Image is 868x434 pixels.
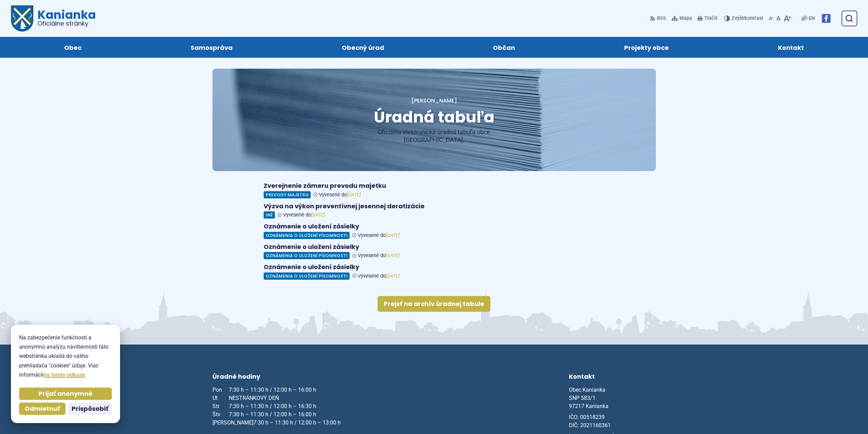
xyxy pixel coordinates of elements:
[143,37,280,58] a: Samospráva
[212,394,229,402] span: Ut
[264,223,605,239] a: Oznámenie o uložení zásielky Oznámenia o uložení písomnosti Vyvesené do[DATE]
[730,37,852,58] a: Kontakt
[342,37,384,58] span: Obecný úrad
[411,97,457,104] a: [PERSON_NAME]
[264,243,605,251] h4: Oznámenie o uložení zásielky
[650,11,667,26] a: RSS
[569,387,608,409] span: Obec Kanianka SNP 583/1 97217 Kanianka
[809,14,815,23] span: EN
[38,20,96,27] span: Oficiálne stránky
[264,182,605,190] h4: Zverejnenie zámeru prevodu majetku
[19,403,65,415] button: Odmietnuť
[724,11,765,26] button: Zvýšiťkontrast
[264,182,605,198] a: Zverejnenie zámeru prevodu majetku Prevody majetku Vyvesené do[DATE]
[624,37,669,58] span: Projekty obce
[11,5,96,31] a: Logo Kanianka, prejsť na domovskú stránku.
[44,372,85,378] a: na tomto odkaze
[679,14,692,23] span: Mapa
[25,405,60,413] span: Odmietnuť
[576,37,717,58] a: Projekty obce
[704,16,717,22] span: Tlačiť
[378,296,490,312] a: Prejsť na archív úradnej tabule
[264,263,605,280] a: Oznámenie o uložení zásielky Oznámenia o uložení písomnosti Vyvesené do[DATE]
[264,263,605,271] h4: Oznámenie o uložení zásielky
[264,223,605,230] h4: Oznámenie o uložení zásielky
[569,413,656,430] p: IČO: 00518239 DIČ: 2021160361
[374,106,495,128] span: Úradná tabuľa
[39,390,92,398] span: Prijať anonymné
[264,202,605,210] h4: Výzva na výkon preventívnej jesennej deratizácie
[212,372,341,383] h3: Úradné hodiny
[264,202,605,219] a: Výzva na výkon preventívnej jesennej deratizácie Iné Vyvesené do[DATE]
[807,14,816,23] a: EN
[352,128,516,144] p: Oficiálna elektronická úradná tabuľa obce [GEOGRAPHIC_DATA].
[775,11,782,26] button: Nastaviť pôvodnú veľkosť písma
[72,405,108,413] span: Prispôsobiť
[19,388,112,400] button: Prijať anonymné
[569,372,656,383] h3: Kontakt
[822,14,830,23] img: Prejsť na Facebook stránku
[191,37,233,58] span: Samospráva
[212,410,229,419] span: Štv
[16,37,129,58] a: Obec
[782,11,793,26] button: Zväčšiť veľkosť písma
[212,419,253,427] span: [PERSON_NAME]
[212,386,229,394] span: Pon
[11,5,33,31] img: Prejsť na domovskú stránku
[696,11,719,26] button: Tlačiť
[493,37,515,58] span: Občan
[264,243,605,260] a: Oznámenie o uložení zásielky Oznámenia o uložení písomnosti Vyvesené do[DATE]
[778,37,804,58] span: Kontakt
[33,9,96,27] span: Kanianka
[68,403,112,415] button: Prispôsobiť
[212,386,341,427] p: 7:30 h – 11:30 h / 12:00 h – 16:00 h NESTRÁNKOVÝ DEŇ 7:30 h – 11:30 h / 12:00 h – 16:30 h 7:30 h ...
[732,15,745,21] span: Zvýšiť
[767,11,775,26] button: Zmenšiť veľkosť písma
[212,402,229,410] span: Str
[294,37,432,58] a: Obecný úrad
[64,37,82,58] span: Obec
[657,14,666,23] span: RSS
[732,16,763,22] span: kontrast
[19,333,112,379] p: Na zabezpečenie funkčnosti a anonymnú analýzu návštevnosti táto webstránka ukladá do vášho prehli...
[670,11,693,26] a: Mapa
[445,37,563,58] a: Občan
